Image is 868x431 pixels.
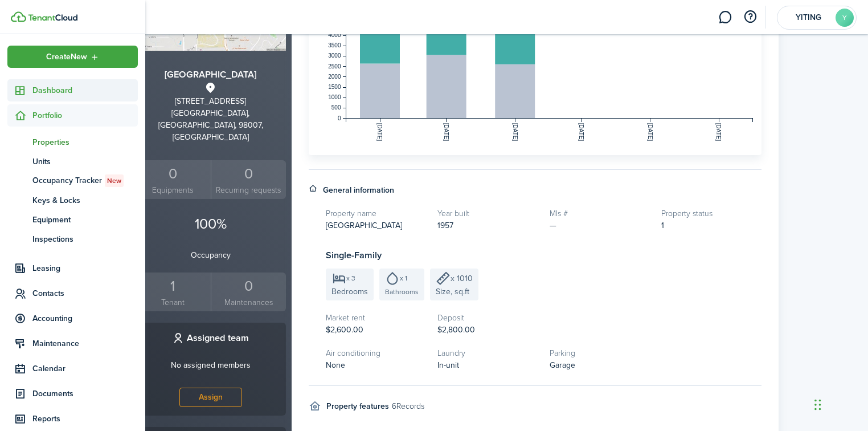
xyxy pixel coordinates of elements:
tspan: 2000 [328,74,341,80]
img: TenantCloud [28,14,77,21]
h5: Parking [550,347,650,359]
a: 0Maintenances [211,273,286,312]
h3: Single-Family [326,249,761,263]
h5: Market rent [326,312,426,324]
span: [GEOGRAPHIC_DATA] [326,219,402,231]
h5: Property name [326,208,426,219]
span: Accounting [32,312,138,324]
a: Occupancy TrackerNew [7,171,138,190]
span: Size, sq.ft [436,286,469,298]
tspan: 1000 [328,94,341,100]
span: New [107,176,121,186]
span: Garage [550,359,575,371]
span: Units [32,156,138,168]
span: x 3 [346,275,355,282]
span: Contacts [32,287,138,299]
h5: Property status [661,208,761,219]
span: Portfolio [32,109,138,121]
span: In-unit [437,359,459,371]
span: None [326,359,345,371]
button: Assign [179,388,242,407]
small: Equipments [138,184,208,196]
p: 100% [135,213,286,235]
small: Maintenances [214,296,284,308]
span: Create New [46,53,87,61]
tspan: [DATE] [376,123,383,141]
a: 0 Recurring requests [211,160,286,200]
div: 0 [214,275,284,297]
h5: Year built [437,208,538,219]
div: 0 [138,163,208,185]
a: Units [7,152,138,171]
span: Equipment [32,214,138,226]
tspan: [DATE] [512,123,518,141]
span: x 1010 [451,273,473,284]
tspan: 0 [338,115,341,121]
h4: General information [323,184,394,196]
div: 0 [214,163,284,185]
avatar-text: Y [836,9,854,27]
span: Calendar [32,363,138,375]
tspan: 1500 [328,84,341,90]
a: Dashboard [7,79,138,101]
span: Maintenance [32,338,138,349]
a: 0Equipments [135,160,211,200]
small: Recurring requests [214,184,284,196]
small: Tenant [138,296,208,308]
h4: Property features [326,400,389,412]
span: Bedrooms [331,286,368,298]
span: 1 [661,219,664,231]
small: 6 Records [392,400,424,412]
tspan: [DATE] [578,123,584,141]
h3: [GEOGRAPHIC_DATA] [135,68,286,82]
a: Messaging [714,3,736,32]
tspan: 2500 [328,63,341,70]
p: Occupancy [135,249,286,261]
a: Properties [7,132,138,152]
span: Bathrooms [385,287,419,297]
a: Equipment [7,210,138,229]
h5: Air conditioning [326,347,426,359]
tspan: 3500 [328,42,341,48]
tspan: [DATE] [715,123,722,141]
button: Open resource center [740,7,760,27]
h5: Laundry [437,347,538,359]
span: $2,600.00 [326,324,363,336]
span: Dashboard [32,84,138,96]
span: Leasing [32,262,138,274]
span: Reports [32,413,138,425]
tspan: [DATE] [443,123,449,141]
tspan: [DATE] [647,123,653,141]
img: TenantCloud [11,11,26,22]
div: Drag [814,388,821,422]
a: Reports [7,408,138,430]
span: Inspections [32,233,138,245]
a: Keys & Locks [7,190,138,210]
h3: Assigned team [187,331,249,345]
span: Documents [32,388,138,400]
p: No assigned members [171,359,251,371]
h5: Mls # [550,208,650,219]
tspan: 3000 [328,52,341,59]
span: 1957 [437,219,453,231]
span: $2,800.00 [437,324,475,336]
iframe: Chat Widget [811,376,868,431]
div: [STREET_ADDRESS] [135,95,286,107]
tspan: 4000 [328,32,341,38]
span: Occupancy Tracker [32,174,138,187]
span: x 1 [400,275,407,282]
div: 1 [138,275,208,297]
span: Keys & Locks [32,194,138,206]
a: 1Tenant [135,273,211,312]
a: Inspections [7,229,138,249]
button: Open menu [7,46,138,68]
div: [GEOGRAPHIC_DATA], [GEOGRAPHIC_DATA], 98007, [GEOGRAPHIC_DATA] [135,107,286,143]
span: YITING [785,14,831,22]
span: — [550,219,556,231]
tspan: 500 [331,104,341,111]
h5: Deposit [437,312,538,324]
span: Properties [32,136,138,148]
